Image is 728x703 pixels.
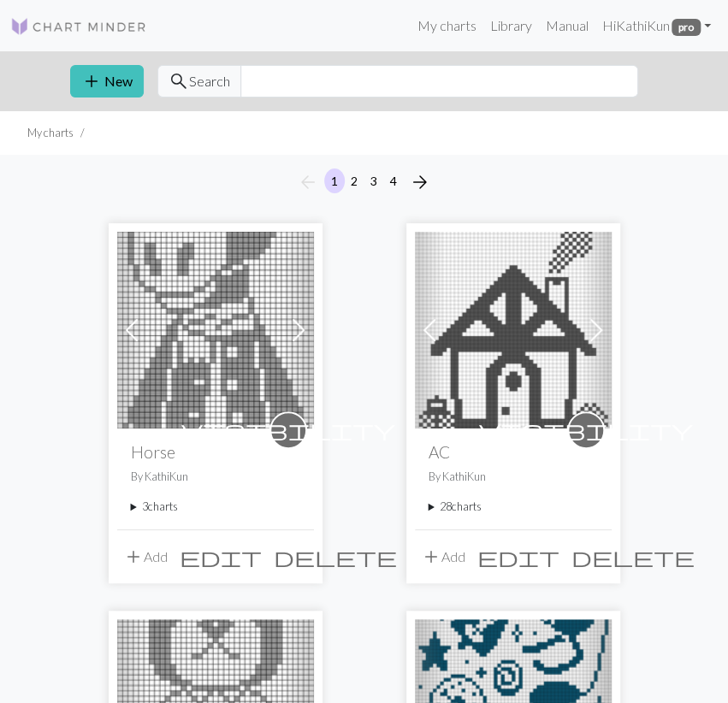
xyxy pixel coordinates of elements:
[180,546,262,567] i: Edit
[429,442,598,462] h2: AC
[123,545,144,569] span: add
[268,541,403,573] button: Delete
[565,541,701,573] button: Delete
[324,168,345,193] button: 1
[571,545,695,569] span: delete
[181,416,395,443] span: visibility
[169,69,189,93] span: search
[274,545,397,569] span: delete
[131,442,300,462] h2: Horse
[429,469,598,485] p: By KathiKun
[27,125,74,141] li: My charts
[672,19,701,36] span: pro
[429,499,598,515] summary: 28charts
[479,413,693,447] i: private
[477,546,559,567] i: Edit
[482,9,538,43] a: Library
[189,71,230,92] span: Search
[180,545,262,569] span: edit
[131,469,300,485] p: By KathiKun
[471,541,565,573] button: Edit
[415,541,471,573] button: Add
[383,168,404,193] button: 4
[415,320,612,336] a: AC
[477,545,559,569] span: edit
[131,499,300,515] summary: 3charts
[410,172,430,192] i: Next
[421,545,441,569] span: add
[10,16,147,37] img: Logo
[410,170,430,194] span: arrow_forward
[117,232,314,428] img: Peaches
[595,9,718,43] a: HiKathiKun pro
[538,9,595,43] a: Manual
[181,413,395,447] i: private
[291,168,437,196] nav: Page navigation
[174,541,268,573] button: Edit
[403,168,437,196] button: Next
[81,69,102,93] span: add
[415,232,612,428] img: AC
[410,9,482,43] a: My charts
[364,168,384,193] button: 3
[117,320,314,336] a: Peaches
[479,416,693,443] span: visibility
[117,541,174,573] button: Add
[70,65,144,97] button: New
[344,168,364,193] button: 2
